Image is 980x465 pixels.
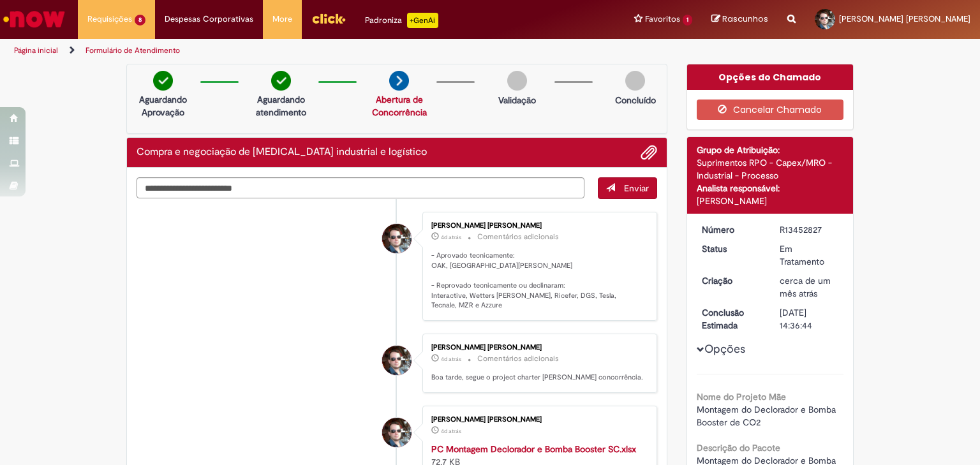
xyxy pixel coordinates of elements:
p: Aguardando Aprovação [132,93,194,119]
span: 1 [683,15,692,26]
img: check-circle-green.png [153,71,173,91]
dt: Criação [692,274,771,287]
p: Boa tarde, segue o project charter [PERSON_NAME] concorrência. [431,373,644,383]
span: cerca de um mês atrás [780,275,831,299]
div: [PERSON_NAME] [PERSON_NAME] [431,344,644,351]
a: Abertura de Concorrência [372,94,427,118]
div: Grupo de Atribuição: [697,144,844,156]
div: Em Tratamento [780,242,839,268]
div: Suprimentos RPO - Capex/MRO - Industrial - Processo [697,156,844,182]
div: Padroniza [365,13,438,28]
p: +GenAi [407,13,438,28]
img: ServiceNow [1,6,67,32]
button: Cancelar Chamado [697,100,844,120]
p: Concluído [615,94,656,107]
div: 27/08/2025 14:36:39 [780,274,839,300]
img: arrow-next.png [389,71,409,91]
span: Requisições [87,13,132,26]
div: [PERSON_NAME] [697,195,844,207]
time: 25/09/2025 13:37:10 [441,233,461,241]
img: img-circle-grey.png [507,71,527,91]
ul: Trilhas de página [10,39,644,63]
div: Marcelo Lobato Vasconcelos [382,346,412,375]
b: Descrição do Pacote [697,442,780,454]
img: click_logo_yellow_360x200.png [311,9,346,28]
span: 4d atrás [441,427,461,435]
b: Nome do Projeto Mãe [697,391,786,402]
a: Rascunhos [711,13,768,26]
div: Opções do Chamado [687,64,854,90]
p: - Aprovado tecnicamente: OAK, [GEOGRAPHIC_DATA][PERSON_NAME] - Reprovado tecnicamente ou declinar... [431,251,644,311]
time: 25/09/2025 13:36:16 [441,427,461,435]
span: Enviar [624,182,649,194]
time: 25/09/2025 13:37:01 [441,355,461,363]
p: Validação [498,94,536,107]
div: Marcelo Lobato Vasconcelos [382,224,412,253]
h2: Compra e negociação de Capex industrial e logístico Histórico de tíquete [137,147,427,158]
span: Favoritos [645,13,680,26]
dt: Número [692,223,771,236]
img: img-circle-grey.png [625,71,645,91]
img: check-circle-green.png [271,71,291,91]
a: Formulário de Atendimento [85,45,180,55]
dt: Conclusão Estimada [692,306,771,332]
div: [PERSON_NAME] [PERSON_NAME] [431,416,644,424]
small: Comentários adicionais [477,232,559,242]
span: Despesas Corporativas [165,13,253,26]
span: Montagem do Declorador e Bomba Booster de CO2 [697,404,838,428]
div: R13452827 [780,223,839,236]
textarea: Digite sua mensagem aqui... [137,177,584,199]
button: Adicionar anexos [641,144,657,161]
span: 4d atrás [441,355,461,363]
div: Marcelo Lobato Vasconcelos [382,418,412,447]
div: Analista responsável: [697,182,844,195]
span: Rascunhos [722,13,768,25]
button: Enviar [598,177,657,199]
a: Página inicial [14,45,58,55]
time: 27/08/2025 14:36:39 [780,275,831,299]
p: Aguardando atendimento [250,93,312,119]
span: More [272,13,292,26]
span: [PERSON_NAME] [PERSON_NAME] [839,13,970,24]
dt: Status [692,242,771,255]
small: Comentários adicionais [477,353,559,364]
div: [PERSON_NAME] [PERSON_NAME] [431,222,644,230]
span: 4d atrás [441,233,461,241]
a: PC Montagem Declorador e Bomba Booster SC.xlsx [431,443,636,455]
div: [DATE] 14:36:44 [780,306,839,332]
span: 8 [135,15,145,26]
